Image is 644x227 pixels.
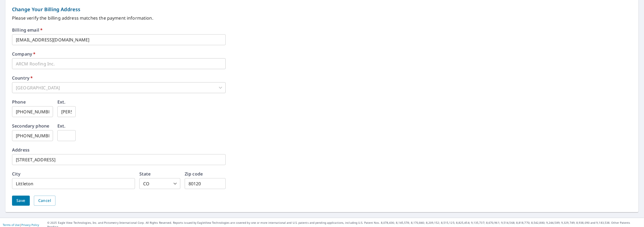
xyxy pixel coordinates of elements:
[38,197,51,204] span: Cancel
[3,223,39,226] p: |
[12,15,632,21] p: Please verify the billing address matches the payment information.
[12,124,49,128] label: Secondary phone
[12,76,33,80] label: Country
[12,172,21,176] label: City
[12,82,226,93] div: [GEOGRAPHIC_DATA]
[139,178,180,189] div: CO
[139,172,151,176] label: State
[57,100,66,104] label: Ext.
[12,148,30,152] label: Address
[3,223,20,227] a: Terms of Use
[185,172,203,176] label: Zip code
[12,196,30,206] button: Save
[12,52,36,56] label: Company
[16,197,25,204] span: Save
[12,6,632,13] p: Change Your Billing Address
[57,124,66,128] label: Ext.
[21,223,39,227] a: Privacy Policy
[12,28,43,32] label: Billing email
[34,196,55,206] button: Cancel
[12,100,26,104] label: Phone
